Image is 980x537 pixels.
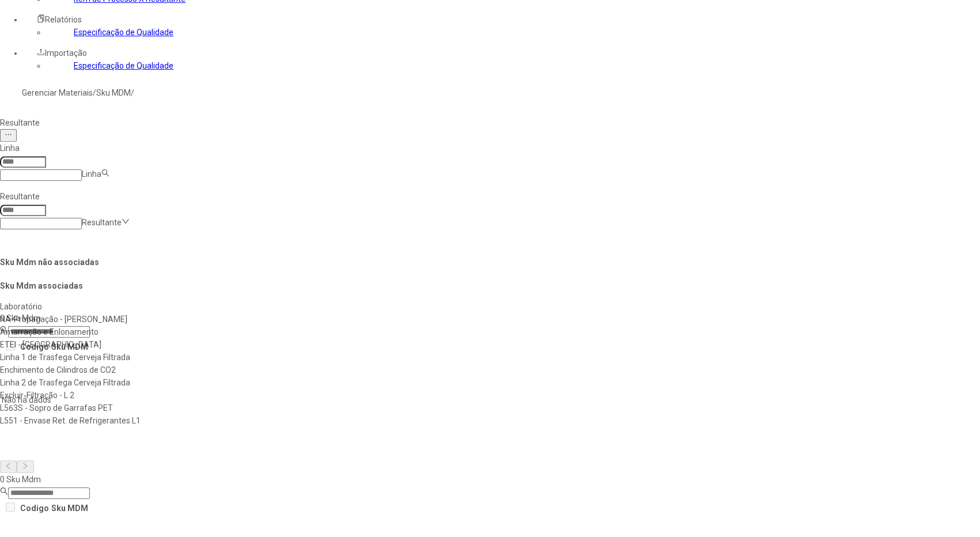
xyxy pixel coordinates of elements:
span: Importação [45,48,87,58]
th: Sku MDM [51,500,89,516]
nz-select-placeholder: Linha [82,169,101,179]
a: Gerenciar Materiais [22,88,93,97]
th: Codigo [20,500,50,516]
span: Relatórios [45,15,82,24]
nz-breadcrumb-separator: / [131,88,134,97]
nz-select-placeholder: Resultante [82,218,122,227]
a: Sku MDM [96,88,131,97]
a: Especificação de Qualidade [74,28,173,37]
a: Especificação de Qualidade [74,61,173,70]
nz-breadcrumb-separator: / [93,88,96,97]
